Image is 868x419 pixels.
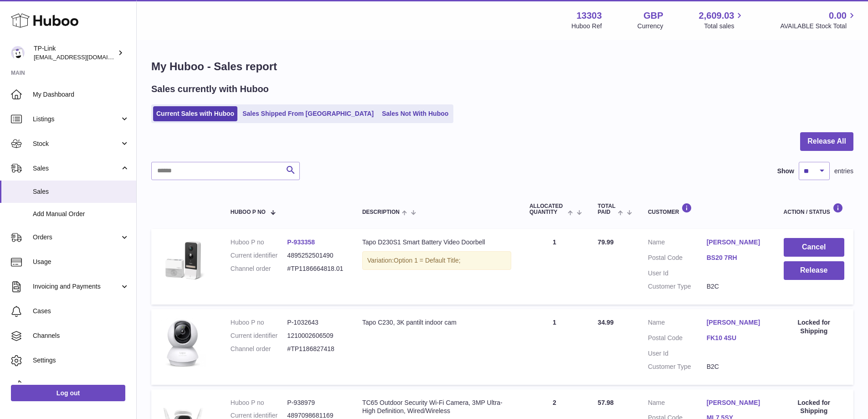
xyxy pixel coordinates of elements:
[231,264,288,273] dt: Channel order
[520,229,589,305] td: 1
[598,238,614,246] span: 79.99
[287,264,344,273] dd: #TP1186664818.01
[379,106,452,121] a: Sales Not With Huboo
[784,203,844,215] div: Action / Status
[34,44,116,62] div: TP-Link
[151,59,853,74] h1: My Huboo - Sales report
[784,261,844,280] button: Release
[153,106,237,121] a: Current Sales with Huboo
[704,22,745,31] span: Total sales
[287,318,344,327] dd: P-1032643
[648,318,707,329] dt: Name
[648,203,765,215] div: Customer
[571,22,602,31] div: Huboo Ref
[231,209,266,215] span: Huboo P no
[643,10,663,22] strong: GBP
[362,238,511,247] div: Tapo D230S1 Smart Battery Video Doorbell
[637,22,663,31] div: Currency
[33,187,129,196] span: Sales
[33,115,120,124] span: Listings
[151,83,269,95] h2: Sales currently with Huboo
[784,398,844,416] div: Locked for Shipping
[529,203,565,215] span: ALLOCATED Quantity
[598,203,616,215] span: Total paid
[33,90,129,99] span: My Dashboard
[33,164,120,173] span: Sales
[800,132,853,151] button: Release All
[598,319,614,326] span: 34.99
[287,251,344,260] dd: 4895252501490
[707,334,765,342] a: FK10 4SU
[648,269,707,278] dt: User Id
[33,140,120,148] span: Stock
[160,318,206,367] img: 133031739979856.jpg
[231,251,288,260] dt: Current identifier
[33,210,129,218] span: Add Manual Order
[780,10,857,31] a: 0.00 AVAILABLE Stock Total
[780,22,857,31] span: AVAILABLE Stock Total
[231,398,288,407] dt: Huboo P no
[287,238,315,246] a: P-933358
[33,381,129,389] span: Returns
[707,362,765,371] dd: B2C
[287,331,344,340] dd: 1210002606509
[287,345,344,353] dd: #TP1186827418
[707,318,765,327] a: [PERSON_NAME]
[33,282,120,291] span: Invoicing and Payments
[648,334,707,345] dt: Postal Code
[239,106,377,121] a: Sales Shipped From [GEOGRAPHIC_DATA]
[11,385,125,401] a: Log out
[231,318,288,327] dt: Huboo P no
[648,253,707,264] dt: Postal Code
[834,167,853,176] span: entries
[699,10,734,22] span: 2,609.03
[362,251,511,270] div: Variation:
[784,238,844,257] button: Cancel
[648,282,707,291] dt: Customer Type
[287,398,344,407] dd: P-938979
[777,167,794,176] label: Show
[231,238,288,247] dt: Huboo P no
[648,238,707,249] dt: Name
[160,238,206,284] img: D230S1main.jpg
[33,307,129,316] span: Cases
[362,209,400,215] span: Description
[231,331,288,340] dt: Current identifier
[576,10,602,22] strong: 13303
[11,46,25,60] img: gaby.chen@tp-link.com
[34,53,134,61] span: [EMAIL_ADDRESS][DOMAIN_NAME]
[707,238,765,247] a: [PERSON_NAME]
[33,356,129,365] span: Settings
[784,318,844,336] div: Locked for Shipping
[829,10,847,22] span: 0.00
[33,258,129,266] span: Usage
[598,399,614,406] span: 57.98
[231,345,288,353] dt: Channel order
[648,398,707,409] dt: Name
[33,331,129,340] span: Channels
[699,10,745,31] a: 2,609.03 Total sales
[648,349,707,358] dt: User Id
[33,233,120,242] span: Orders
[520,309,589,385] td: 1
[648,362,707,371] dt: Customer Type
[707,398,765,407] a: [PERSON_NAME]
[362,318,511,327] div: Tapo C230, 3K pantilt indoor cam
[362,398,511,416] div: TC65 Outdoor Security Wi-Fi Camera, 3MP Ultra-High Definition, Wired/Wireless
[707,253,765,262] a: BS20 7RH
[707,282,765,291] dd: B2C
[394,257,461,264] span: Option 1 = Default Title;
